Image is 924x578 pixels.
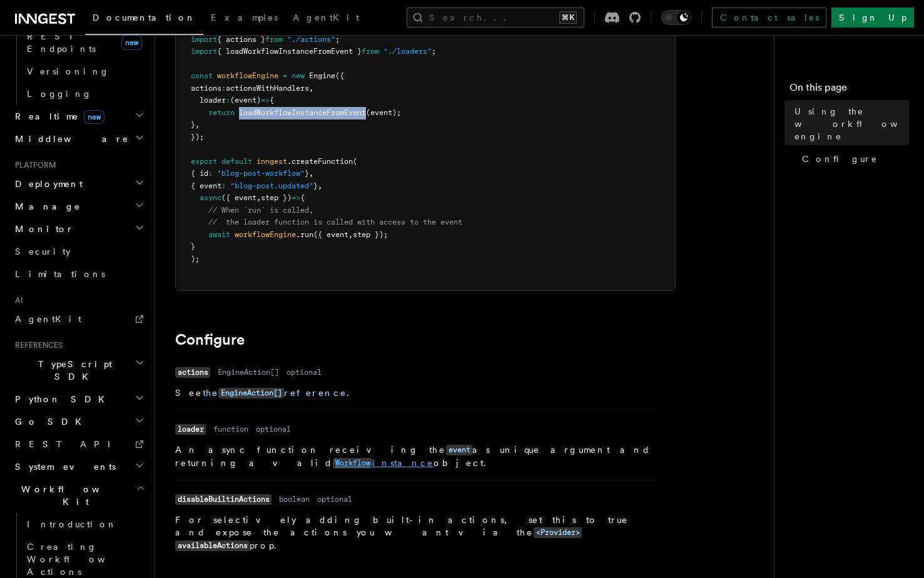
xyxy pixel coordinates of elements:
span: loader [200,96,226,104]
span: import [191,35,217,44]
span: , [318,181,322,190]
span: Workflow Kit [10,483,136,508]
span: ( [353,157,357,166]
span: : [221,181,226,190]
span: { loadWorkflowInstanceFromEvent } [217,47,362,56]
span: // When `run` is called, [208,206,313,215]
a: Introduction [22,513,147,535]
button: Realtimenew [10,105,147,128]
span: Python SDK [10,393,112,405]
span: Platform [10,160,56,170]
span: .createFunction [287,157,353,166]
span: import [191,47,217,56]
span: Monitor [10,223,74,235]
dd: EngineAction[] [218,367,279,377]
button: Workflow Kit [10,478,147,513]
a: Sign Up [831,8,914,28]
span: inngest [256,157,287,166]
button: TypeScript SDK [10,353,147,388]
span: } [313,181,318,190]
span: AgentKit [15,314,81,324]
span: References [10,340,63,350]
span: System events [10,460,116,473]
span: loadWorkflowInstanceFromEvent [239,108,366,117]
a: Versioning [22,60,147,83]
button: Monitor [10,218,147,240]
span: }); [191,133,204,141]
span: Limitations [15,269,105,279]
span: Introduction [27,519,117,529]
a: Limitations [10,263,147,285]
button: Go SDK [10,410,147,433]
span: } [305,169,309,178]
span: step }); [353,230,388,239]
code: event [446,445,472,455]
span: { id [191,169,208,178]
a: REST API [10,433,147,455]
span: export [191,157,217,166]
span: Logging [27,89,92,99]
span: Creating Workflow Actions [27,542,136,577]
span: REST API [15,439,121,449]
button: Deployment [10,173,147,195]
a: Documentation [85,4,203,35]
span: await [208,230,230,239]
span: Engine [309,71,335,80]
a: Configure [175,331,245,348]
button: Toggle dark mode [661,10,691,25]
dd: function [213,424,248,434]
span: ({ event [313,230,348,239]
button: Search...⌘K [407,8,584,28]
span: , [195,120,200,129]
p: An async function receiving the as unique argument and returning a valid object. [175,444,656,470]
code: Workflow [333,458,372,469]
span: new [84,110,104,124]
span: Versioning [27,66,109,76]
span: return [208,108,235,117]
span: AgentKit [293,13,359,23]
p: See . [175,387,656,400]
span: , [309,169,313,178]
a: AgentKit [10,308,147,330]
span: Middleware [10,133,129,145]
dd: optional [317,494,352,504]
span: .run [296,230,313,239]
code: actions [175,367,210,378]
span: ({ event [221,193,256,202]
span: , [256,193,261,202]
span: ); [191,255,200,263]
span: TypeScript SDK [10,358,135,383]
span: Configure [802,153,878,165]
span: Deployment [10,178,83,190]
span: ; [432,47,436,56]
button: Middleware [10,128,147,150]
span: actions [191,84,221,93]
span: new [121,35,142,50]
span: actionsWithHandlers [226,84,309,93]
span: } [191,242,195,251]
span: from [362,47,379,56]
span: // the loader function is called with access to the event [208,218,462,226]
a: Security [10,240,147,263]
span: (event) [230,96,261,104]
span: Documentation [93,13,196,23]
span: , [309,84,313,93]
span: step }) [261,193,292,202]
span: "blog-post.updated" [230,181,313,190]
span: Realtime [10,110,104,123]
p: For selectively adding built-in actions, set this to true and expose the actions you want via the... [175,514,656,552]
span: new [292,71,305,80]
dd: optional [256,424,291,434]
span: => [292,193,300,202]
span: : [226,96,230,104]
span: ; [335,35,340,44]
span: workflowEngine [235,230,296,239]
span: { actions } [217,35,265,44]
span: "./actions" [287,35,335,44]
code: EngineAction[] [218,388,284,398]
span: : [208,169,213,178]
button: Python SDK [10,388,147,410]
a: Examples [203,4,285,34]
kbd: ⌘K [559,11,577,24]
a: REST Endpointsnew [22,25,147,60]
